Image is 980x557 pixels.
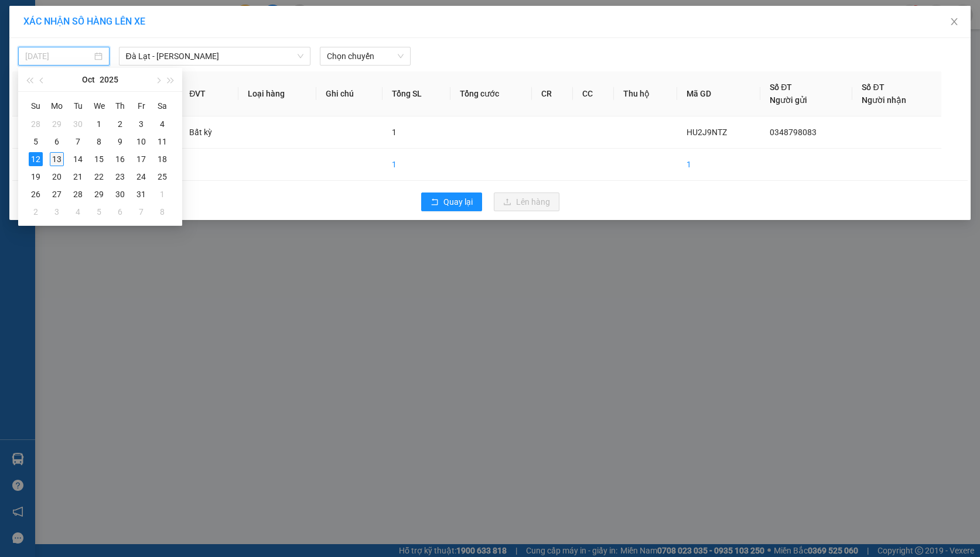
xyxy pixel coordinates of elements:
[383,71,451,116] th: Tổng SL
[25,203,46,221] td: 2025-11-02
[71,187,85,201] div: 28
[92,187,106,201] div: 29
[383,149,451,181] td: 1
[131,97,152,115] th: Fr
[677,149,760,181] td: 1
[297,53,304,60] span: down
[316,71,382,116] th: Ghi chú
[421,192,482,211] button: rollbackQuay lại
[50,205,64,219] div: 3
[573,71,614,116] th: CC
[92,170,106,184] div: 22
[134,187,148,201] div: 31
[88,150,110,168] td: 2025-10-15
[134,152,148,166] div: 17
[155,152,169,166] div: 18
[238,71,316,116] th: Loại hàng
[443,195,473,208] span: Quay lại
[110,168,131,185] td: 2025-10-23
[29,205,43,219] div: 2
[88,115,110,133] td: 2025-10-01
[134,170,148,184] div: 24
[88,185,110,203] td: 2025-10-29
[110,133,131,150] td: 2025-10-09
[110,185,131,203] td: 2025-10-30
[50,187,64,201] div: 27
[152,185,173,203] td: 2025-11-01
[67,203,88,221] td: 2025-11-04
[29,117,43,131] div: 28
[46,168,67,185] td: 2025-10-20
[50,152,64,166] div: 13
[50,135,64,149] div: 6
[110,115,131,133] td: 2025-10-02
[46,115,67,133] td: 2025-09-29
[180,71,238,116] th: ĐVT
[46,133,67,150] td: 2025-10-06
[71,135,85,149] div: 7
[131,115,152,133] td: 2025-10-03
[50,117,64,131] div: 29
[134,135,148,149] div: 10
[152,97,173,115] th: Sa
[110,203,131,221] td: 2025-11-06
[392,128,397,137] span: 1
[770,82,792,92] span: Số ĐT
[25,133,46,150] td: 2025-10-05
[110,150,131,168] td: 2025-10-16
[12,116,60,149] td: 1
[71,117,85,131] div: 30
[131,133,152,150] td: 2025-10-10
[770,128,817,137] span: 0348798083
[155,187,169,201] div: 1
[131,185,152,203] td: 2025-10-31
[25,50,92,63] input: 12/10/2025
[25,185,46,203] td: 2025-10-26
[134,117,148,131] div: 3
[29,170,43,184] div: 19
[12,71,60,116] th: STT
[862,82,884,92] span: Số ĐT
[155,205,169,219] div: 8
[327,47,404,65] span: Chọn chuyến
[46,185,67,203] td: 2025-10-27
[131,168,152,185] td: 2025-10-24
[113,117,127,131] div: 2
[152,150,173,168] td: 2025-10-18
[113,170,127,184] div: 23
[152,168,173,185] td: 2025-10-25
[71,205,85,219] div: 4
[155,170,169,184] div: 25
[25,168,46,185] td: 2025-10-19
[67,97,88,115] th: Tu
[113,152,127,166] div: 16
[92,117,106,131] div: 1
[938,6,971,39] button: Close
[431,198,439,207] span: rollback
[25,97,46,115] th: Su
[677,71,760,116] th: Mã GD
[126,47,303,65] span: Đà Lạt - Gia Lai
[25,150,46,168] td: 2025-10-12
[100,68,118,91] button: 2025
[770,95,807,105] span: Người gửi
[71,170,85,184] div: 21
[50,170,64,184] div: 20
[113,135,127,149] div: 9
[92,205,106,219] div: 5
[152,203,173,221] td: 2025-11-08
[67,133,88,150] td: 2025-10-07
[155,135,169,149] div: 11
[46,203,67,221] td: 2025-11-03
[180,116,238,149] td: Bất kỳ
[67,168,88,185] td: 2025-10-21
[532,71,573,116] th: CR
[88,97,110,115] th: We
[155,117,169,131] div: 4
[67,185,88,203] td: 2025-10-28
[82,68,95,91] button: Oct
[29,187,43,201] div: 26
[450,71,532,116] th: Tổng cước
[950,17,959,26] span: close
[46,150,67,168] td: 2025-10-13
